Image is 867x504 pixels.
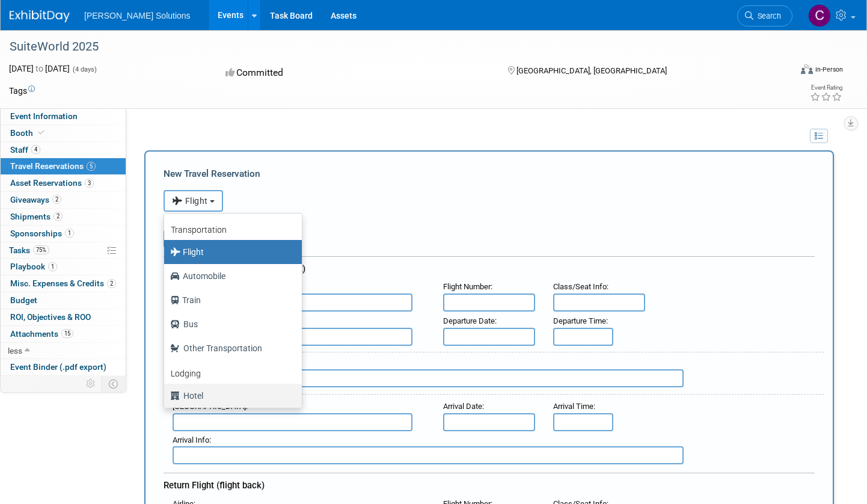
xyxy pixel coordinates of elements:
[8,346,22,355] span: less
[443,282,491,291] span: Flight Number
[72,66,97,73] span: (4 days)
[33,245,49,254] span: 75%
[65,229,74,238] span: 1
[443,402,484,411] small: :
[553,316,608,325] small: :
[10,229,74,238] span: Sponsorships
[107,279,116,288] span: 2
[1,309,126,325] a: ROI, Objectives & ROO
[1,142,126,158] a: Staff4
[10,312,91,322] span: ROI, Objectives & ROO
[52,195,61,204] span: 2
[10,128,47,138] span: Booth
[808,4,831,27] img: Cameron Sigurdson
[737,5,792,26] a: Search
[1,175,126,191] a: Asset Reservations3
[1,192,126,208] a: Giveaways2
[815,65,843,74] div: In-Person
[164,480,265,491] span: Return Flight (flight back)
[1,359,126,375] a: Event Binder (.pdf export)
[85,179,94,188] span: 3
[170,266,290,286] label: Automobile
[753,11,781,20] span: Search
[719,63,843,81] div: Event Format
[1,125,126,141] a: Booth
[801,64,813,74] img: Format-Inperson.png
[9,85,35,97] td: Tags
[173,435,211,444] small: :
[553,402,593,411] span: Arrival Time
[170,386,290,405] label: Hotel
[164,212,815,230] div: Booking Confirmation Number:
[171,225,227,235] b: Transportation
[1,242,126,259] a: Tasks75%
[164,167,815,180] div: New Travel Reservation
[1,108,126,124] a: Event Information
[54,212,63,221] span: 2
[10,178,94,188] span: Asset Reservations
[10,295,37,305] span: Budget
[170,242,290,262] label: Flight
[10,111,78,121] span: Event Information
[553,402,595,411] small: :
[553,282,608,291] small: :
[7,5,634,17] body: Rich Text Area. Press ALT-0 for help.
[1,292,126,309] a: Budget
[38,129,44,136] i: Booth reservation complete
[164,360,302,384] a: Lodging
[9,245,49,255] span: Tasks
[516,66,667,75] span: [GEOGRAPHIC_DATA], [GEOGRAPHIC_DATA]
[170,290,290,310] label: Train
[1,343,126,359] a: less
[61,329,73,338] span: 15
[10,161,96,171] span: Travel Reservations
[84,11,191,20] span: [PERSON_NAME] Solutions
[31,145,40,154] span: 4
[443,316,497,325] small: :
[10,278,116,288] span: Misc. Expenses & Credits
[170,315,290,334] label: Bus
[10,195,61,204] span: Giveaways
[1,275,126,292] a: Misc. Expenses & Credits2
[1,326,126,342] a: Attachments15
[171,369,201,378] b: Lodging
[81,376,102,392] td: Personalize Event Tab Strip
[1,259,126,275] a: Playbook1
[810,85,842,91] div: Event Rating
[10,10,70,22] img: ExhibitDay
[1,158,126,174] a: Travel Reservations5
[443,402,482,411] span: Arrival Date
[10,145,40,155] span: Staff
[87,162,96,171] span: 5
[1,226,126,242] a: Sponsorships1
[9,64,70,73] span: [DATE] [DATE]
[102,376,126,392] td: Toggle Event Tabs
[10,362,106,372] span: Event Binder (.pdf export)
[553,316,606,325] span: Departure Time
[222,63,488,84] div: Committed
[34,64,45,73] span: to
[164,190,223,212] button: Flight
[173,435,209,444] span: Arrival Info
[164,217,302,240] a: Transportation
[5,36,772,58] div: SuiteWorld 2025
[443,316,495,325] span: Departure Date
[10,212,63,221] span: Shipments
[172,196,208,206] span: Flight
[48,262,57,271] span: 1
[443,282,492,291] small: :
[1,209,126,225] a: Shipments2
[170,339,290,358] label: Other Transportation
[553,282,607,291] span: Class/Seat Info
[10,262,57,271] span: Playbook
[10,329,73,339] span: Attachments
